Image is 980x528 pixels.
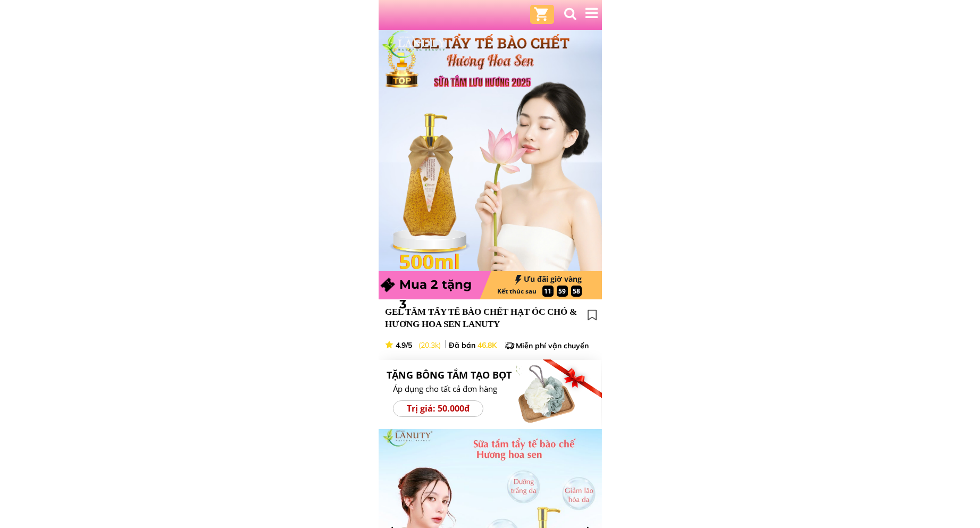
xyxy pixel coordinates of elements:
[387,370,524,381] div: TẶNG BÔNG TẮM TẠO BỌT
[393,384,508,393] div: Áp dụng cho tất cả đơn hàng
[399,245,475,278] h1: 500ml
[434,75,546,91] h3: SỮA TẮM LƯU HƯƠNG 2025
[412,32,590,55] h3: GEL TẨY TẾ BÀO CHẾT
[549,286,554,296] h3: :
[418,340,446,351] h3: (20.3k)
[447,49,549,72] h3: Hương Hoa Sen
[396,340,425,351] h3: 4.9/5
[497,286,540,296] h3: Kết thúc sau
[478,340,497,350] span: 46.8K
[399,275,482,314] h3: Mua 2 tặng 3
[504,275,582,284] h3: Ưu đãi giờ vàng
[399,245,463,278] h1: 500ml
[516,341,601,351] h3: Miễn phí vận chuyển
[564,286,568,296] h3: :
[385,306,580,331] h3: GEL TẮM TẨY TẾ BÀO CHẾT HẠT ÓC CHÓ & HƯƠNG HOA SEN LANUTY
[398,402,479,416] h3: Trị giá: 50.000đ
[449,340,475,350] span: Đã bán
